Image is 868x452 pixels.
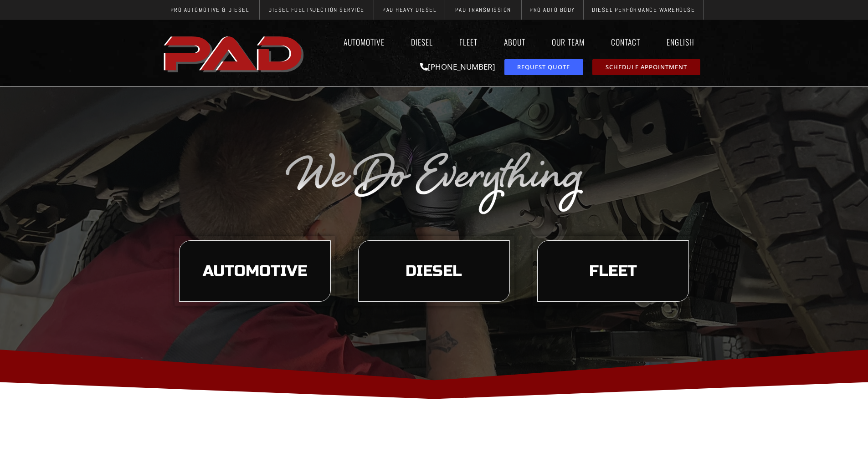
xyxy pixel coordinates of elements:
[495,31,534,52] a: About
[592,7,695,13] span: Diesel Performance Warehouse
[203,264,307,279] span: Automotive
[358,240,510,302] a: learn more about our diesel services
[517,64,570,70] span: Request Quote
[335,31,393,52] a: Automotive
[504,59,583,75] a: request a service or repair quote
[455,7,511,13] span: PAD Transmission
[606,64,687,70] span: Schedule Appointment
[308,31,708,52] nav: Menu
[179,240,331,302] a: learn more about our automotive services
[284,148,585,215] img: The image displays the phrase "We Do Everything" in a silver, cursive font on a transparent backg...
[589,264,637,279] span: Fleet
[406,264,462,279] span: Diesel
[529,7,575,13] span: Pro Auto Body
[170,7,249,13] span: Pro Automotive & Diesel
[161,29,308,78] a: pro automotive and diesel home page
[402,31,442,52] a: Diesel
[602,31,649,52] a: Contact
[543,31,593,52] a: Our Team
[451,31,486,52] a: Fleet
[592,59,700,75] a: schedule repair or service appointment
[537,240,689,302] a: learn more about our fleet services
[161,29,308,78] img: The image shows the word "PAD" in bold, red, uppercase letters with a slight shadow effect.
[268,7,365,13] span: Diesel Fuel Injection Service
[382,7,436,13] span: PAD Heavy Diesel
[658,31,708,52] a: English
[420,61,495,72] a: [PHONE_NUMBER]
